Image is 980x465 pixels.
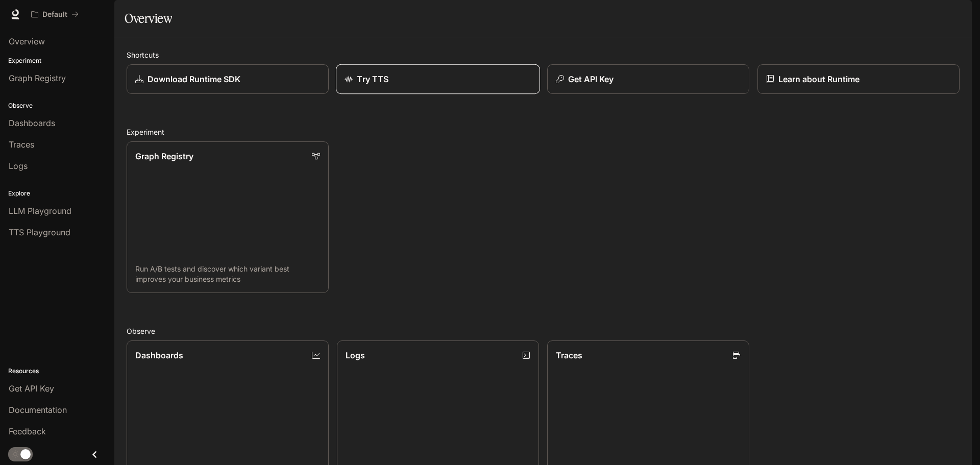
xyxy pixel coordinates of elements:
[556,349,582,361] p: Traces
[127,64,329,94] a: Download Runtime SDK
[357,73,388,85] p: Try TTS
[568,73,614,85] p: Get API Key
[135,150,193,162] p: Graph Registry
[127,141,329,293] a: Graph RegistryRun A/B tests and discover which variant best improves your business metrics
[778,73,860,85] p: Learn about Runtime
[125,8,172,29] h1: Overview
[547,64,749,94] button: Get API Key
[148,73,240,85] p: Download Runtime SDK
[135,264,320,284] p: Run A/B tests and discover which variant best improves your business metrics
[127,50,960,60] h2: Shortcuts
[127,326,960,336] h2: Observe
[757,64,960,94] a: Learn about Runtime
[336,64,540,94] a: Try TTS
[346,349,365,361] p: Logs
[135,349,183,361] p: Dashboards
[127,127,960,137] h2: Experiment
[42,10,67,19] p: Default
[27,4,83,25] button: All workspaces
